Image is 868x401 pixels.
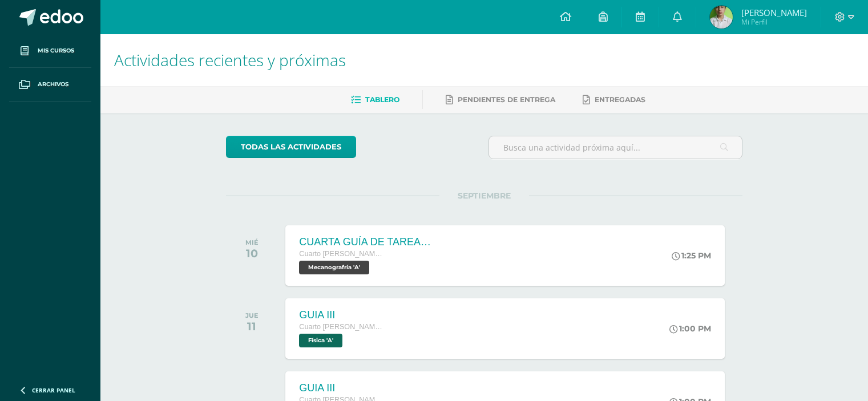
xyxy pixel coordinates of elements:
a: Entregadas [583,91,645,109]
a: Tablero [351,91,399,109]
a: todas las Actividades [226,136,356,158]
a: Mis cursos [9,34,91,68]
div: GUIA III [299,382,385,394]
img: a3f0373f65c04d81c4c46fb3f1d6c33d.png [710,6,733,29]
span: Cerrar panel [32,386,75,394]
div: MIÉ [245,238,259,246]
a: Archivos [9,68,91,102]
span: Archivos [38,80,68,89]
div: JUE [245,311,259,319]
span: SEPTIEMBRE [439,191,529,201]
div: GUIA III [299,309,385,321]
span: [PERSON_NAME] [741,7,807,18]
span: Mis cursos [38,46,74,55]
div: 10 [245,246,259,260]
span: Tablero [365,95,399,104]
span: Cuarto [PERSON_NAME]. CCLL en Computación [299,323,385,331]
a: Pendientes de entrega [446,91,555,109]
div: CUARTA GUÍA DE TAREAS DEL CUARTO BIMESTRE [299,236,436,248]
input: Busca una actividad próxima aquí... [489,136,742,159]
span: Mecanografría 'A' [299,261,369,274]
span: Física 'A' [299,334,342,347]
span: Mi Perfil [741,17,807,27]
div: 1:25 PM [672,250,711,261]
div: 1:00 PM [669,323,711,334]
span: Pendientes de entrega [458,95,555,104]
span: Cuarto [PERSON_NAME]. CCLL en Computación [299,250,385,258]
div: 11 [245,319,259,333]
span: Entregadas [595,95,645,104]
span: Actividades recientes y próximas [114,49,346,71]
